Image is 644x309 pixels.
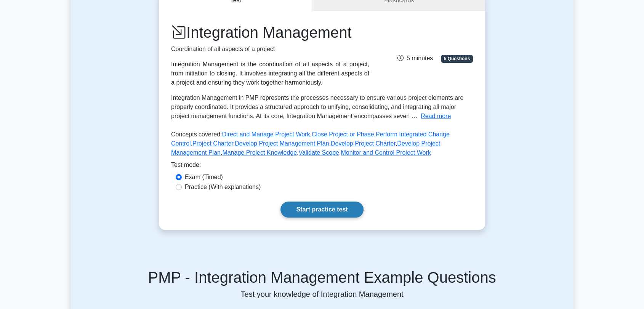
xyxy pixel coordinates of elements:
[312,131,374,138] a: Close Project or Phase
[171,131,450,147] a: Perform Integrated Change Control
[185,183,261,192] label: Practice (With explanations)
[331,140,396,147] a: Develop Project Charter
[171,23,369,42] h1: Integration Management
[171,94,463,119] span: Integration Management in PMP represents the processes necessary to ensure various project elemen...
[171,60,369,87] div: Integration Management is the coordination of all aspects of a project, from initiation to closin...
[341,149,431,156] a: Monitor and Control Project Work
[171,130,473,160] p: Concepts covered: , , , , , , , , ,
[280,202,363,218] a: Start practice test
[185,173,223,182] label: Exam (Timed)
[80,290,564,299] p: Test your knowledge of Integration Management
[192,140,233,147] a: Project Charter
[80,268,564,287] h5: PMP - Integration Management Example Questions
[235,140,329,147] a: Develop Project Management Plan
[397,55,433,61] span: 5 minutes
[222,131,310,138] a: Direct and Manage Project Work
[441,55,473,62] span: 5 Questions
[171,45,369,54] p: Coordination of all aspects of a project
[421,112,451,121] button: Read more
[222,149,297,156] a: Manage Project Knowledge
[171,160,473,173] div: Test mode:
[298,149,339,156] a: Validate Scope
